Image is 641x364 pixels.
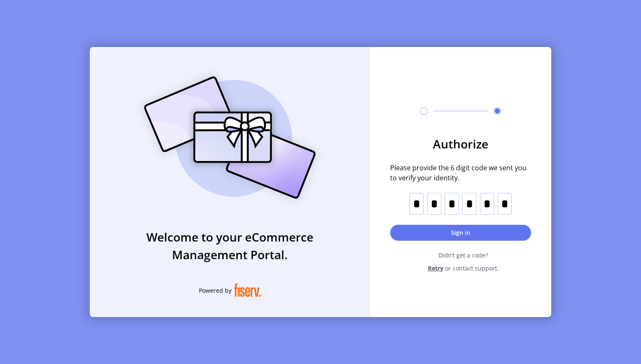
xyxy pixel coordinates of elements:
[131,67,328,208] img: card_Illustration.svg
[428,264,443,273] span: Retry
[90,228,370,263] h3: Welcome to your eCommerce Management Portal.
[199,286,232,295] span: Powered by
[390,163,531,183] span: Please provide the 6 digit code we sent you to verify your identity.
[390,135,531,153] h3: Authorize
[445,264,499,273] span: or contact support.
[390,225,531,241] button: Sign in
[395,251,531,260] span: Didn’t get a code?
